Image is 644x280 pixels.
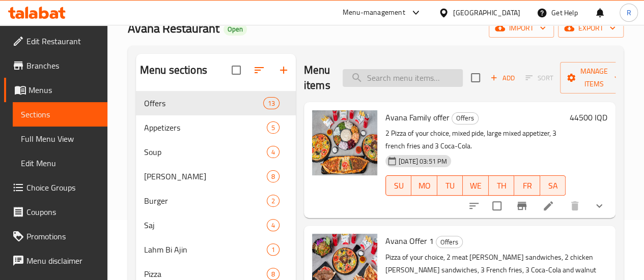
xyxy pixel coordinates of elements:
span: Offers [452,112,478,124]
div: [PERSON_NAME]8 [136,164,296,189]
a: Menu disclaimer [4,248,107,273]
svg: Show Choices [593,200,605,212]
a: Edit Restaurant [4,29,107,53]
span: Add [489,72,516,84]
div: items [267,170,279,182]
span: FR [518,178,536,193]
button: Branch-specific-item [510,194,534,218]
button: FR [514,175,540,196]
button: Add section [271,58,296,82]
a: Coupons [4,200,107,224]
span: Manage items [568,65,620,90]
button: MO [411,175,437,196]
span: Menu disclaimer [26,255,99,267]
div: items [267,146,279,158]
button: TH [489,175,514,196]
span: 8 [267,172,279,181]
span: TU [441,178,459,193]
h2: Menu items [304,63,330,93]
button: SA [540,175,566,196]
button: export [558,19,624,38]
div: items [267,243,279,256]
span: SU [390,178,407,193]
div: Soup4 [136,140,296,164]
button: sort-choices [462,194,486,218]
button: show more [587,194,611,218]
div: Gus [144,170,267,182]
span: Edit Menu [21,157,99,169]
span: 5 [267,123,279,133]
span: SA [544,178,562,193]
span: Choice Groups [26,181,99,194]
span: Appetizers [144,121,267,134]
div: [GEOGRAPHIC_DATA] [453,7,520,18]
span: 2 [267,196,279,206]
div: items [267,121,279,134]
a: Branches [4,53,107,78]
h2: Menu sections [140,63,207,78]
span: Edit Restaurant [26,35,99,47]
input: search [343,69,463,87]
p: 2 Pizza of your choice, mixed pide, large mixed appetizer, 3 french fries and 3 Coca-Cola. [385,127,566,152]
span: Avana Restaurant [128,17,219,40]
span: Full Menu View [21,133,99,145]
span: Open [223,25,247,34]
a: Promotions [4,224,107,248]
span: Soup [144,146,267,158]
span: import [497,22,546,35]
div: Lahm Bi Ajin1 [136,237,296,262]
div: items [267,195,279,207]
div: Burger2 [136,189,296,213]
span: [PERSON_NAME] [144,170,267,182]
span: Lahm Bi Ajin [144,243,267,256]
span: Offers [144,97,263,109]
a: Edit Menu [13,151,107,175]
span: 8 [267,269,279,279]
span: Menus [29,84,99,96]
img: Avana Family offer [312,110,377,175]
button: Add [486,70,519,86]
span: Sort sections [247,58,271,82]
button: TU [437,175,463,196]
a: Menus [4,78,107,102]
div: Offers13 [136,91,296,115]
span: Branches [26,59,99,72]
span: [DATE] 03:51 PM [395,157,451,166]
div: items [263,97,279,109]
span: Promotions [26,230,99,242]
span: 13 [264,99,279,108]
span: MO [415,178,433,193]
div: Menu-management [343,7,405,19]
span: Select all sections [226,59,247,81]
span: Avana Family offer [385,110,450,125]
span: 4 [267,147,279,157]
span: Add item [486,70,519,86]
span: Saj [144,219,267,231]
span: 4 [267,221,279,230]
span: R [626,7,631,18]
div: items [267,268,279,280]
span: Coupons [26,206,99,218]
span: Pizza [144,268,267,280]
span: Offers [436,236,462,248]
span: WE [467,178,484,193]
span: Burger [144,195,267,207]
div: Open [223,23,247,36]
span: Select to update [486,195,508,216]
button: delete [563,194,587,218]
a: Edit menu item [542,200,554,212]
div: Offers [452,112,479,125]
a: Sections [13,102,107,127]
button: import [489,19,554,38]
button: Manage items [560,62,628,94]
span: Avana Offer 1 [385,233,434,248]
h6: 44500 IQD [570,110,607,125]
button: SU [385,175,411,196]
div: Saj4 [136,213,296,237]
span: Select section [465,67,486,88]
